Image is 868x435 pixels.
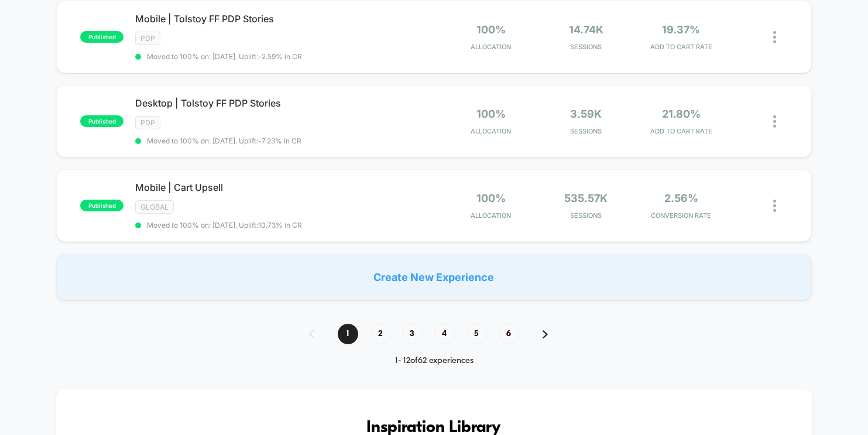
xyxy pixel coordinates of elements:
[297,356,571,366] div: 1 - 12 of 62 experiences
[773,31,776,43] img: close
[637,211,726,220] span: CONVERSION RATE
[370,324,390,344] span: 2
[664,192,698,204] span: 2.56%
[773,200,776,212] img: close
[564,192,608,204] span: 535.57k
[543,330,548,338] img: pagination forward
[476,23,506,36] span: 100%
[402,324,423,344] span: 3
[476,192,506,204] span: 100%
[662,108,701,120] span: 21.80%
[471,43,511,51] span: Allocation
[56,254,811,300] div: Create New Experience
[147,136,301,145] span: Moved to 100% on: [DATE] . Uplift: -7.23% in CR
[80,31,123,43] span: published
[476,108,506,120] span: 100%
[471,211,511,220] span: Allocation
[499,324,519,344] span: 6
[135,200,174,214] span: GLOBAL
[637,127,726,135] span: ADD TO CART RATE
[662,23,700,36] span: 19.37%
[338,324,358,344] span: 1
[541,127,631,135] span: Sessions
[541,43,631,51] span: Sessions
[773,115,776,128] img: close
[80,200,123,211] span: published
[80,115,123,127] span: published
[434,324,455,344] span: 4
[135,97,433,109] span: Desktop | Tolstoy FF PDP Stories
[569,23,603,36] span: 14.74k
[466,324,487,344] span: 5
[135,116,160,129] span: PDP
[570,108,602,120] span: 3.59k
[147,221,302,230] span: Moved to 100% on: [DATE] . Uplift: 10.73% in CR
[135,13,433,25] span: Mobile | Tolstoy FF PDP Stories
[471,127,511,135] span: Allocation
[541,211,631,220] span: Sessions
[637,43,726,51] span: ADD TO CART RATE
[135,181,433,193] span: Mobile | Cart Upsell
[135,32,160,45] span: PDP
[147,52,302,61] span: Moved to 100% on: [DATE] . Uplift: -2.59% in CR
